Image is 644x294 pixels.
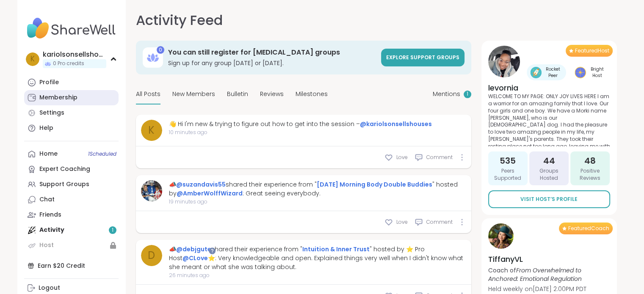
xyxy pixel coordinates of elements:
a: Intuition & Inner Trust [302,245,370,253]
a: Chat [24,192,119,207]
span: 10 minutes ago [169,129,432,136]
span: Bright Host [588,66,607,79]
span: 535 [500,155,516,167]
a: Membership [24,90,119,105]
a: @kariolsonsellshouses [360,120,432,128]
p: WELCOME TO MY PAGE: ONLY JOY LIVES HERE I am a warrior for an amazing family that I love. Our fou... [488,93,610,146]
div: Support Groups [39,180,89,189]
p: Coach of [488,266,610,283]
a: @AmberWolffWizard [177,189,243,198]
span: Rocket Peer [543,66,563,79]
img: TiffanyVL [488,223,514,249]
iframe: Spotlight [209,247,216,254]
img: levornia [488,46,520,77]
span: 1 Scheduled [88,151,116,157]
i: From Overwhelmed to Anchored: Emotional Regulation [488,266,582,283]
a: @CLove [182,254,208,262]
a: Settings [24,105,119,121]
h1: Activity Feed [136,10,223,30]
a: Visit Host’s Profile [488,190,610,208]
div: Profile [39,78,59,87]
span: 44 [543,155,555,167]
div: Logout [39,284,60,292]
span: 0 Pro credits [53,60,84,67]
span: Peers Supported [492,168,524,182]
h4: levornia [488,82,610,93]
span: Bulletin [227,90,248,99]
div: Help [39,124,53,132]
div: kariolsonsellshouses [43,50,106,59]
span: Love [396,218,408,226]
span: Comment [426,218,453,226]
span: 1 [467,91,468,98]
span: k [30,54,35,65]
span: Reviews [260,90,284,99]
div: Home [39,150,58,158]
a: @debjgute [176,245,211,253]
img: ShareWell Nav Logo [24,14,119,43]
div: 📣 shared their experience from " " hosted by : Great seeing everybody. [169,180,466,198]
span: Milestones [296,90,328,99]
a: Host [24,238,119,253]
span: Visit Host’s Profile [520,195,578,203]
a: @suzandavis55 [176,180,226,189]
div: 👋 Hi I'm new & trying to figure out how to get into the session – [169,120,432,129]
span: New Members [172,90,215,99]
span: Explore support groups [386,54,459,61]
a: Home1Scheduled [24,146,119,162]
span: 26 minutes ago [169,272,466,279]
h4: TiffanyVL [488,254,610,264]
div: 0 [157,46,164,54]
h3: You can still register for [MEDICAL_DATA] groups [168,48,376,57]
div: Expert Coaching [39,165,90,173]
div: Chat [39,195,55,204]
a: Profile [24,75,119,90]
div: 📣 shared their experience from " " hosted by ⭐ Pro Host ⭐: Very knowledgeable and open. Explained... [169,245,466,272]
span: Groups Hosted [533,168,565,182]
div: Settings [39,109,64,117]
span: 48 [584,155,596,167]
span: Love [396,154,408,161]
a: Explore support groups [381,49,464,66]
div: Host [39,241,54,250]
a: Support Groups [24,177,119,192]
h3: Sign up for any group [DATE] or [DATE]. [168,59,376,67]
div: Earn $20 Credit [24,258,119,273]
a: k [141,120,162,141]
a: Friends [24,207,119,223]
span: d [148,248,155,263]
p: Held weekly on [DATE] 2:00PM PDT [488,285,610,293]
a: Help [24,121,119,136]
span: Featured Host [575,47,609,54]
span: Featured Coach [568,225,609,232]
a: [DATE] Morning Body Double Buddies [317,180,432,189]
span: Positive Reviews [574,168,606,182]
span: All Posts [136,90,160,99]
img: suzandavis55 [141,180,162,201]
span: k [148,123,155,138]
img: Rocket Peer [530,67,542,78]
span: Comment [426,154,453,161]
img: Bright Host [575,67,586,78]
span: 19 minutes ago [169,198,466,206]
div: Friends [39,211,61,219]
a: d [141,245,162,266]
a: Expert Coaching [24,162,119,177]
div: Membership [39,93,77,102]
span: Mentions [433,90,460,99]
